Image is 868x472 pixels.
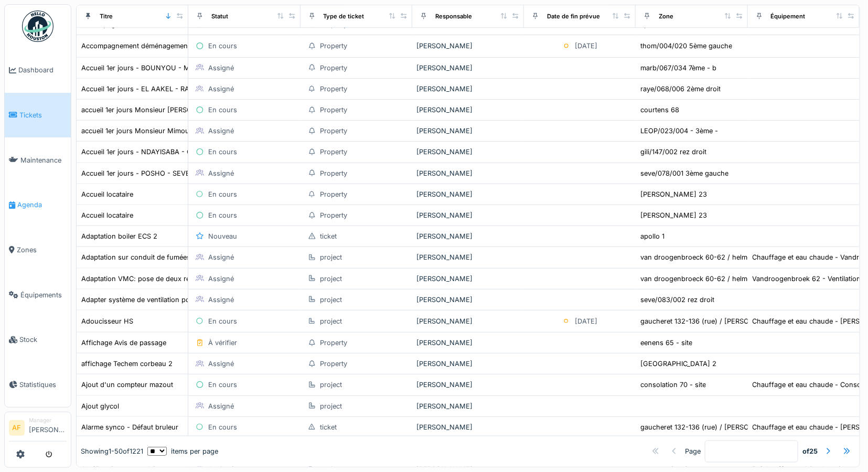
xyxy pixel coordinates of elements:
[22,10,53,42] img: Badge_color-CXgf-gQk.svg
[208,63,234,73] div: Assigné
[640,359,716,369] div: [GEOGRAPHIC_DATA] 2
[416,84,520,94] div: [PERSON_NAME]
[81,189,133,199] div: Accueil locataire
[100,12,113,20] div: Titre
[640,168,728,178] div: seve/078/001 3ème gauche
[416,105,520,115] div: [PERSON_NAME]
[147,446,218,456] div: items per page
[208,168,234,178] div: Assigné
[771,12,806,20] div: Équipement
[320,105,348,115] div: Property
[640,295,714,305] div: seve/083/002 rez droit
[208,252,234,262] div: Assigné
[320,210,348,220] div: Property
[5,228,71,273] a: Zones
[320,422,337,432] div: ticket
[416,168,520,178] div: [PERSON_NAME]
[416,252,520,262] div: [PERSON_NAME]
[435,12,472,20] div: Responsable
[416,231,520,241] div: [PERSON_NAME]
[416,422,520,432] div: [PERSON_NAME]
[416,380,520,390] div: [PERSON_NAME]
[320,84,348,94] div: Property
[320,189,348,199] div: Property
[208,231,237,241] div: Nouveau
[19,110,67,120] span: Tickets
[640,338,692,348] div: eenens 65 - site
[18,65,67,75] span: Dashboard
[211,12,228,20] div: Statut
[320,126,348,136] div: Property
[320,316,342,326] div: project
[9,416,67,442] a: AF Manager[PERSON_NAME]
[320,295,342,305] div: project
[640,84,721,94] div: raye/068/006 2ème droit
[208,380,237,390] div: En cours
[575,41,597,51] div: [DATE]
[640,380,706,390] div: consolation 70 - site
[81,274,211,284] div: Adaptation VMC: pose de deux registres
[29,416,67,439] li: [PERSON_NAME]
[320,168,348,178] div: Property
[208,274,234,284] div: Assigné
[5,362,71,407] a: Statistiques
[81,295,293,305] div: Adapter système de ventilation pour débit jour + nuit avec horloge
[19,380,67,390] span: Statistiques
[640,231,665,241] div: apollo 1
[9,420,25,436] li: AF
[5,93,71,138] a: Tickets
[81,168,275,178] div: Accueil 1er jours - POSHO - SEVE/078/001 - entrant août 25
[320,63,348,73] div: Property
[802,446,818,456] strong: of 25
[19,335,67,345] span: Stock
[17,200,67,210] span: Agenda
[320,231,337,241] div: ticket
[416,316,520,326] div: [PERSON_NAME]
[416,147,520,157] div: [PERSON_NAME]
[81,147,284,157] div: Accueil 1er jours - NDAYISABA - GILI/147/002 - entrant août 25
[320,359,348,369] div: Property
[416,274,520,284] div: [PERSON_NAME]
[81,63,279,73] div: Accueil 1er jours - BOUNYOU - MARB/067/034 - entrant août
[208,105,237,115] div: En cours
[81,338,166,348] div: Affichage Avis de passage
[640,126,718,136] div: LEOP/023/004 - 3ème -
[575,316,597,326] div: [DATE]
[20,155,67,165] span: Maintenance
[685,446,701,456] div: Page
[81,422,178,432] div: Alarme synco - Défaut bruleur
[81,252,190,262] div: Adaptation sur conduit de fumées
[416,359,520,369] div: [PERSON_NAME]
[208,41,237,51] div: En cours
[320,147,348,157] div: Property
[208,338,237,348] div: À vérifier
[208,359,234,369] div: Assigné
[320,338,348,348] div: Property
[640,252,786,262] div: van droogenbroeck 60-62 / helmet 339 - site
[208,422,237,432] div: En cours
[640,316,815,326] div: gaucheret 132-136 (rue) / [PERSON_NAME] 8-12 - site
[81,105,346,115] div: accueil 1er jours Monsieur [PERSON_NAME] [STREET_ADDRESS][PERSON_NAME]
[416,338,520,348] div: [PERSON_NAME]
[5,183,71,228] a: Agenda
[208,401,234,411] div: Assigné
[640,41,732,51] div: thom/004/020 5ème gauche
[29,416,67,424] div: Manager
[81,446,143,456] div: Showing 1 - 50 of 1221
[320,274,342,284] div: project
[208,210,237,220] div: En cours
[81,210,133,220] div: Accueil locataire
[640,274,786,284] div: van droogenbroeck 60-62 / helmet 339 - site
[640,105,679,115] div: courtens 68
[208,84,234,94] div: Assigné
[324,12,365,20] div: Type de ticket
[20,290,67,300] span: Équipements
[5,48,71,93] a: Dashboard
[640,422,815,432] div: gaucheret 132-136 (rue) / [PERSON_NAME] 8-12 - site
[416,401,520,411] div: [PERSON_NAME]
[5,272,71,317] a: Équipements
[81,359,173,369] div: affichage Techem corbeau 2
[416,63,520,73] div: [PERSON_NAME]
[640,147,706,157] div: gili/147/002 rez droit
[81,401,119,411] div: Ajout glycol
